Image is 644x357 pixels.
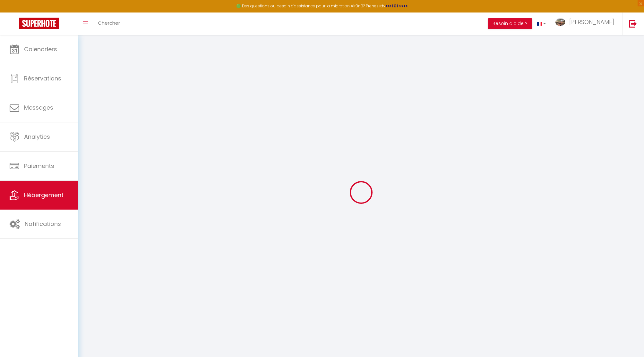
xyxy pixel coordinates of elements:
a: ... [PERSON_NAME] [551,12,622,35]
span: [PERSON_NAME] [569,18,614,26]
span: Notifications [25,220,61,228]
span: Chercher [98,20,120,26]
span: Analytics [24,133,50,141]
span: Calendriers [24,45,57,53]
img: Super Booking [19,18,59,29]
a: Chercher [93,12,125,35]
span: Réservations [24,74,61,82]
span: Paiements [24,162,54,170]
img: logout [629,20,637,28]
a: >>> ICI <<<< [385,3,408,9]
img: ... [555,19,565,26]
button: Besoin d'aide ? [488,18,532,29]
span: Messages [24,104,53,112]
span: Hébergement [24,191,64,199]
